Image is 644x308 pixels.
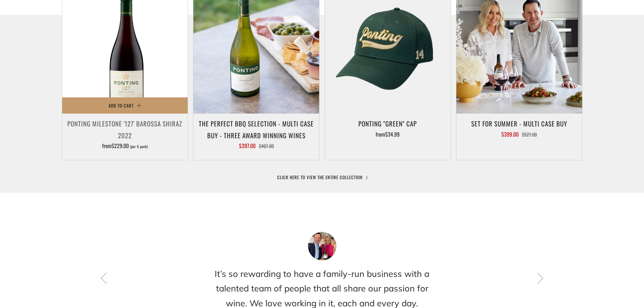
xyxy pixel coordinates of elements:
span: from [102,142,148,150]
h3: Ponting Milestone '127' Barossa Shiraz 2022 [66,118,185,141]
span: $527.00 [522,131,537,138]
a: CLICK HERE TO VIEW THE ENTIRE COLLECTION [277,174,367,181]
span: $399.00 [501,130,519,138]
span: Add to Cart [109,102,134,109]
span: (per 6 pack) [130,145,148,148]
a: The perfect BBQ selection - MULTI CASE BUY - Three award winning wines $397.00 $467.00 [193,118,319,151]
span: $397.00 [239,142,256,150]
span: $34.99 [385,130,400,138]
h3: Set For Summer - Multi Case Buy [460,118,579,129]
a: Ponting Milestone '127' Barossa Shiraz 2022 from$229.00 (per 6 pack) [62,118,188,151]
h3: The perfect BBQ selection - MULTI CASE BUY - Three award winning wines [197,118,316,141]
a: Ponting "Green" Cap from$34.99 [325,118,451,151]
a: Set For Summer - Multi Case Buy $399.00 $527.00 [456,118,582,151]
span: from [376,130,400,138]
h3: Ponting "Green" Cap [328,118,447,129]
span: $229.00 [112,142,129,150]
span: $467.00 [259,142,274,149]
button: Add to Cart [62,97,188,114]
